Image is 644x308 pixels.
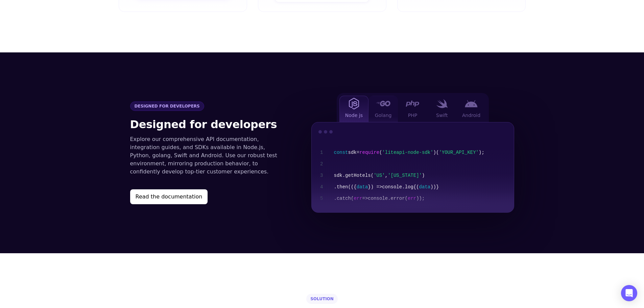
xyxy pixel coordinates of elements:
span: .getHotels( [342,173,374,178]
div: Open Intercom Messenger [621,285,637,301]
span: (( [348,184,354,190]
span: , [385,173,388,178]
button: Read the documentation [130,189,208,204]
span: }) => [368,184,382,190]
img: Golang [376,101,390,106]
img: Swift [436,99,448,108]
span: Android [462,112,480,119]
p: Explore our comprehensive API documentation, integration guides, and SDKs available in Node.js, P... [130,135,284,176]
span: sdk [348,150,357,155]
span: {( [413,184,419,190]
span: = [357,150,359,155]
span: sdk [334,173,342,178]
span: PHP [408,112,417,119]
a: Read the documentation [130,189,284,204]
span: data [357,184,368,190]
span: Node js [345,112,363,119]
span: ) [422,173,425,178]
span: { [354,184,356,190]
span: require [359,150,379,155]
span: ))} [430,184,439,190]
div: SOLUTION [306,294,338,304]
span: Golang [375,112,392,119]
span: 'US' [374,173,385,178]
span: 'YOUR_API_KEY' [439,150,479,155]
span: err [354,196,362,201]
span: Swift [436,112,448,119]
span: .catch [334,196,351,201]
img: Node js [349,98,359,110]
span: ( [436,150,439,155]
span: const [334,150,348,155]
span: ) [433,150,436,155]
span: Designed for developers [130,101,204,111]
img: Android [465,100,478,108]
span: '[US_STATE]' [388,173,422,178]
span: err [408,196,416,201]
span: ( [405,196,408,201]
span: data [419,184,431,190]
span: ( [351,196,354,201]
span: 'liteapi-node-sdk' [382,150,433,155]
span: console. [368,196,390,201]
span: .then [334,184,348,190]
span: )); [416,196,425,201]
div: 1 2 3 4 5 [312,141,329,212]
h2: Designed for developers [130,116,284,133]
span: error [391,196,405,201]
span: ); [479,150,484,155]
span: console. [382,184,405,190]
span: ( [379,150,382,155]
img: PHP [406,100,419,107]
span: log [405,184,413,190]
span: => [362,196,368,201]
